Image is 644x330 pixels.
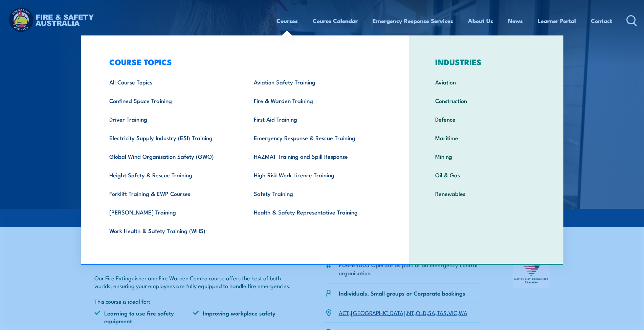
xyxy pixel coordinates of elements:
[425,166,548,184] a: Oil & Gas
[339,289,465,297] p: Individuals, Small groups or Corporate bookings
[407,308,414,316] a: NT
[425,128,548,147] a: Maritime
[99,203,243,221] a: [PERSON_NAME] Training
[339,309,467,316] p: , , , , , , ,
[339,261,481,277] li: PUAFER005 Operate as part of an emergency control organisation
[243,166,388,184] a: High Risk Work Licence Training
[94,309,193,325] li: Learning to use fire safety equipment
[425,91,548,110] a: Construction
[373,12,453,30] a: Emergency Response Services
[339,308,349,316] a: ACT
[416,308,426,316] a: QLD
[243,203,388,221] a: Health & Safety Representative Training
[243,73,388,91] a: Aviation Safety Training
[243,128,388,147] a: Emergency Response & Rescue Training
[468,12,493,30] a: About Us
[94,297,292,305] p: This course is ideal for:
[243,147,388,166] a: HAZMAT Training and Spill Response
[459,308,467,316] a: WA
[425,184,548,203] a: Renewables
[99,73,243,91] a: All Course Topics
[538,12,576,30] a: Learner Portal
[99,147,243,166] a: Global Wind Organisation Safety (GWO)
[591,12,612,30] a: Contact
[243,91,388,110] a: Fire & Warden Training
[313,12,358,30] a: Course Calendar
[99,221,243,240] a: Work Health & Safety Training (WHS)
[99,91,243,110] a: Confined Space Training
[425,73,548,91] a: Aviation
[193,309,292,325] li: Improving workplace safety
[437,308,447,316] a: TAS
[448,308,457,316] a: VIC
[428,308,435,316] a: SA
[99,128,243,147] a: Electricity Supply Industry (ESI) Training
[425,110,548,128] a: Defence
[243,184,388,203] a: Safety Training
[99,184,243,203] a: Forklift Training & EWP Courses
[351,308,405,316] a: [GEOGRAPHIC_DATA]
[94,274,292,290] p: Our Fire Extinguisher and Fire Warden Combo course offers the best of both worlds, ensuring your ...
[425,57,548,67] h3: INDUSTRIES
[276,12,298,30] a: Courses
[425,147,548,166] a: Mining
[243,110,388,128] a: First Aid Training
[99,57,388,67] h3: COURSE TOPICS
[99,166,243,184] a: Height Safety & Rescue Training
[508,12,523,30] a: News
[99,110,243,128] a: Driver Training
[513,254,550,288] img: Nationally Recognised Training logo.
